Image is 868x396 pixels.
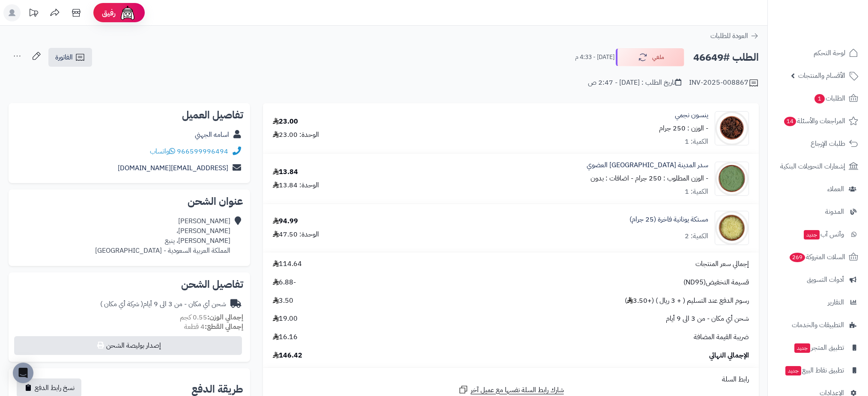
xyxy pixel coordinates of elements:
[184,322,243,332] small: 4 قطعة
[100,299,226,309] div: شحن أي مكان - من 3 الى 9 أيام
[715,111,749,145] img: 1628271986-Star%20Anise-90x90.jpg
[773,201,863,222] a: المدونة
[675,110,708,120] a: ينسون نجمي
[588,78,681,88] div: تاريخ الطلب : [DATE] - 2:47 ص
[55,52,73,62] span: الفاتورة
[814,94,825,103] span: 1
[273,216,298,226] div: 94.99
[14,336,242,355] button: إصدار بوليصة الشحن
[458,384,564,395] a: شارك رابط السلة نفسها مع عميل آخر
[15,110,243,120] h2: تفاصيل العميل
[710,31,759,41] a: العودة للطلبات
[814,47,845,59] span: لوحة التحكم
[48,48,92,67] a: الفاتورة
[15,279,243,290] h2: تفاصيل الشحن
[773,43,863,63] a: لوحة التحكم
[23,4,44,24] a: تحديثات المنصة
[180,312,243,322] small: 0.55 كجم
[709,351,749,361] span: الإجمالي النهائي
[666,314,749,324] span: شحن أي مكان - من 3 الى 9 أيام
[195,130,229,140] a: اسامه الجهني
[773,179,863,199] a: العملاء
[635,173,708,183] small: - الوزن المطلوب : 250 جرام
[15,196,243,207] h2: عنوان الشحن
[616,48,684,66] button: ملغي
[150,146,175,157] a: واتساب
[102,8,116,18] span: رفيق
[807,274,844,286] span: أدوات التسويق
[591,173,633,183] small: - اضافات : بدون
[273,296,293,306] span: 3.50
[780,160,845,172] span: إشعارات التحويلات البنكية
[694,332,749,342] span: ضريبة القيمة المضافة
[685,137,708,147] div: الكمية: 1
[773,111,863,131] a: المراجعات والأسئلة14
[710,31,748,41] span: العودة للطلبات
[715,211,749,245] img: 1693556992-Mastic,%20Greece%202-90x90.jpg
[773,269,863,290] a: أدوات التسويق
[273,117,298,127] div: 23.00
[811,138,845,150] span: طلبات الإرجاع
[471,385,564,395] span: شارك رابط السلة نفسها مع عميل آخر
[804,230,820,239] span: جديد
[773,88,863,109] a: الطلبات1
[773,315,863,335] a: التطبيقات والخدمات
[773,360,863,381] a: تطبيق نقاط البيعجديد
[784,364,844,376] span: تطبيق نقاط البيع
[810,23,860,41] img: logo-2.png
[191,384,243,394] h2: طريقة الدفع
[773,224,863,245] a: وآتس آبجديد
[798,70,845,82] span: الأقسام والمنتجات
[35,383,75,393] span: نسخ رابط الدفع
[715,162,749,196] img: 1690052262-Seder%20Leaves%20Powder%20Organic-90x90.jpg
[785,366,801,375] span: جديد
[827,183,844,195] span: العملاء
[789,251,845,263] span: السلات المتروكة
[13,363,33,383] div: Open Intercom Messenger
[685,187,708,197] div: الكمية: 1
[95,216,230,255] div: [PERSON_NAME] [PERSON_NAME]، [PERSON_NAME]، ينبع المملكة العربية السعودية - [GEOGRAPHIC_DATA]
[575,53,614,62] small: [DATE] - 4:33 م
[792,319,844,331] span: التطبيقات والخدمات
[273,314,298,324] span: 19.00
[814,92,845,104] span: الطلبات
[784,117,796,126] span: 14
[273,167,298,177] div: 13.84
[273,278,296,287] span: -6.88
[629,215,708,225] a: مستكة يونانية فاخرة (25 جرام)
[625,296,749,306] span: رسوم الدفع عند التسليم ( + 3 ريال ) (+3.50 )
[773,156,863,177] a: إشعارات التحويلات البنكية
[825,206,844,218] span: المدونة
[790,253,805,262] span: 269
[773,133,863,154] a: طلبات الإرجاع
[273,180,319,190] div: الوحدة: 13.84
[695,259,749,269] span: إجمالي سعر المنتجات
[207,312,243,322] strong: إجمالي الوزن:
[659,123,708,133] small: - الوزن : 250 جرام
[273,230,319,239] div: الوحدة: 47.50
[693,49,759,66] h2: الطلب #46649
[118,163,228,173] a: [EMAIL_ADDRESS][DOMAIN_NAME]
[828,296,844,308] span: التقارير
[177,146,228,157] a: 966599996494
[273,259,302,269] span: 114.64
[683,278,749,287] span: قسيمة التخفيض(ND95)
[793,342,844,354] span: تطبيق المتجر
[119,4,136,21] img: ai-face.png
[587,160,708,170] a: سدر المدينة [GEOGRAPHIC_DATA] العضوي
[783,115,845,127] span: المراجعات والأسئلة
[205,322,243,332] strong: إجمالي القطع:
[803,228,844,240] span: وآتس آب
[773,292,863,313] a: التقارير
[273,130,319,140] div: الوحدة: 23.00
[773,337,863,358] a: تطبيق المتجرجديد
[794,343,810,353] span: جديد
[100,299,143,309] span: ( شركة أي مكان )
[273,332,298,342] span: 16.16
[689,78,759,88] div: INV-2025-008867
[685,231,708,241] div: الكمية: 2
[773,247,863,267] a: السلات المتروكة269
[266,375,755,384] div: رابط السلة
[273,351,302,361] span: 146.42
